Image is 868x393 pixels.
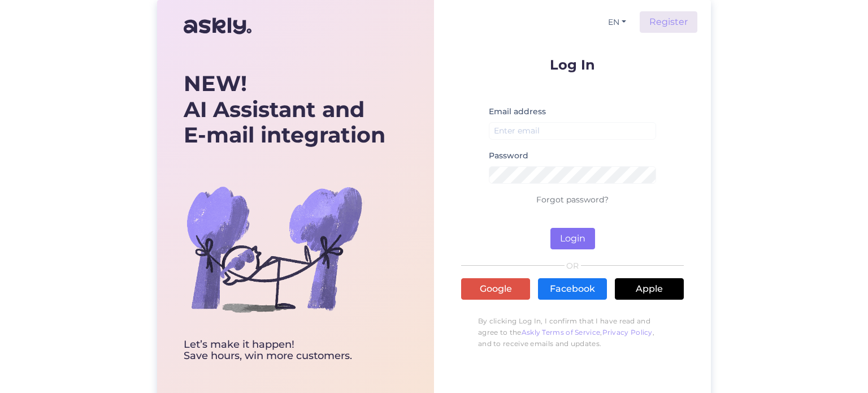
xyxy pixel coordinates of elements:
[184,70,247,97] b: NEW!
[538,278,607,300] a: Facebook
[184,339,385,362] div: Let’s make it happen! Save hours, win more customers.
[489,122,656,140] input: Enter email
[604,14,631,31] button: EN
[461,278,530,300] a: Google
[565,262,581,270] span: OR
[536,195,609,205] a: Forgot password?
[184,71,385,148] div: AI Assistant and E-mail integration
[640,11,697,33] a: Register
[615,278,684,300] a: Apple
[461,58,684,72] p: Log In
[184,158,364,339] img: bg-askly
[602,328,653,336] a: Privacy Policy
[522,328,601,336] a: Askly Terms of Service
[550,228,595,249] button: Login
[461,310,684,355] p: By clicking Log In, I confirm that I have read and agree to the , , and to receive emails and upd...
[184,12,251,40] img: Askly
[489,150,528,162] label: Password
[489,106,546,118] label: Email address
